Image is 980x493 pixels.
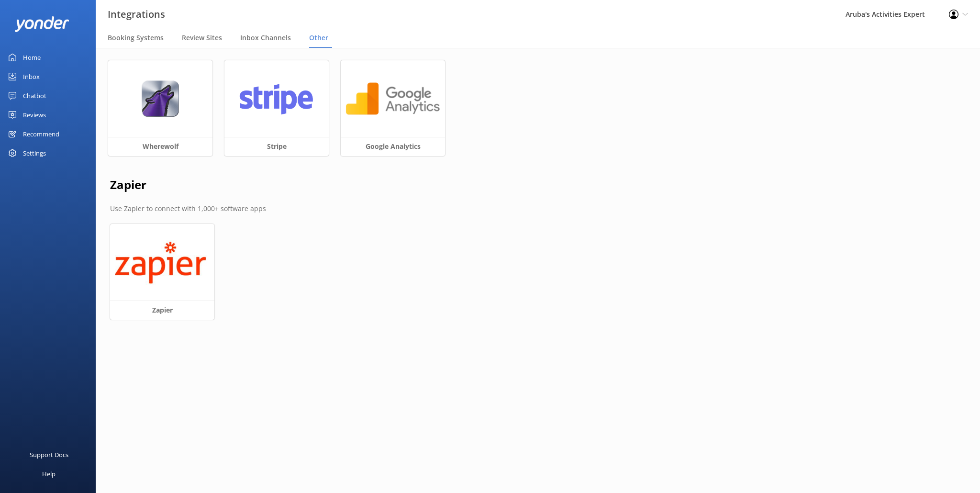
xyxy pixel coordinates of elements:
[115,240,210,285] img: zapier.png
[141,80,179,117] img: wherewolf.png
[224,60,329,156] a: Stripe
[240,33,291,43] span: Inbox Channels
[110,301,214,320] h3: Zapier
[23,67,40,86] div: Inbox
[341,137,445,156] h3: Google Analytics
[23,124,59,144] div: Recommend
[110,203,966,214] p: Use Zapier to connect with 1,000+ software apps
[345,80,440,117] img: google-analytics.png
[108,33,164,43] span: Booking Systems
[23,105,46,124] div: Reviews
[110,176,966,194] h2: Zapier
[23,144,46,163] div: Settings
[42,464,56,483] div: Help
[229,80,324,117] img: stripe.png
[23,86,46,105] div: Chatbot
[110,224,214,320] a: Zapier
[182,33,222,43] span: Review Sites
[14,16,69,32] img: yonder-white-logo.png
[23,48,41,67] div: Home
[108,7,165,22] h3: Integrations
[224,137,329,156] h3: Stripe
[108,60,212,156] a: Wherewolf
[341,60,445,156] a: Google Analytics
[108,137,212,156] h3: Wherewolf
[309,33,328,43] span: Other
[30,445,68,464] div: Support Docs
